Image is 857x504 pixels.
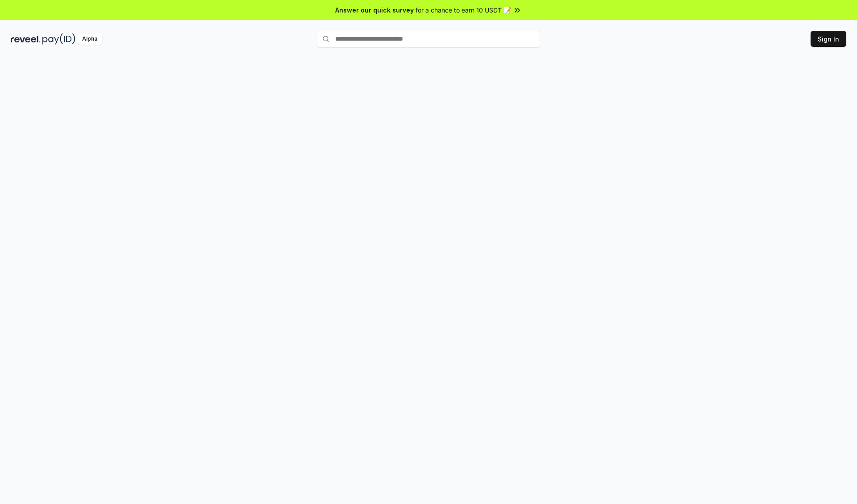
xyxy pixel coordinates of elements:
img: reveel_dark [11,33,41,45]
button: Sign In [811,31,846,47]
img: pay_id [42,33,75,45]
span: for a chance to earn 10 USDT 📝 [416,5,511,15]
div: Alpha [77,33,102,45]
span: Answer our quick survey [335,5,414,15]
